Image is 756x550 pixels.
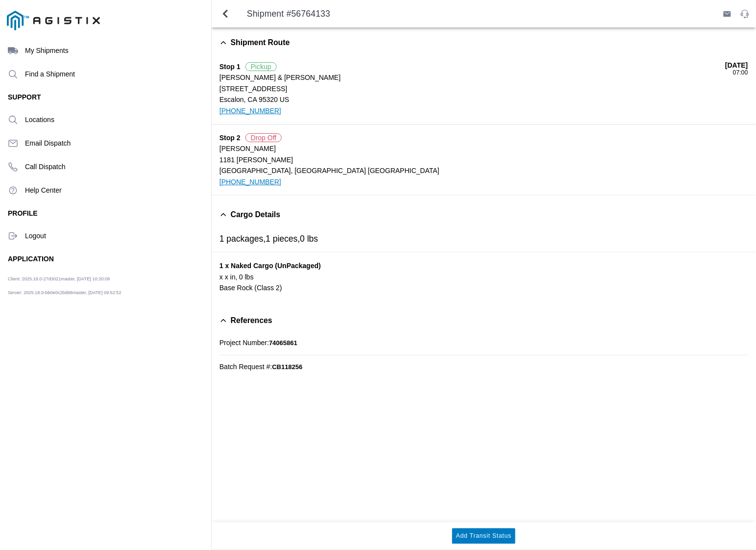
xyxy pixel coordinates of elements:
ion-label: Escalon, CA 95320 US [219,94,726,105]
span: Batch Request #: [219,362,272,370]
span: Project Number: [219,338,269,346]
span: Drop Off [245,133,282,142]
span: master, [DATE] 09:52:52 [73,290,122,295]
ion-label: 1 x Naked Cargo (UnPackaged) [219,260,748,271]
ion-label: Server: 2025.18.0-bb0e0c2bd68 [8,290,154,300]
span: 0 LBS [239,273,254,281]
ion-button: Support Service [737,6,753,22]
ion-label: Call Dispatch [25,163,203,171]
a: [PHONE_NUMBER] [219,178,281,186]
ion-label: [PERSON_NAME] & [PERSON_NAME] [219,72,726,83]
span: Stop 2 [219,134,241,142]
div: 07:00 [726,69,748,76]
div: [DATE] [726,61,748,69]
span: 0 lbs [300,234,318,244]
ion-label: Email Dispatch [25,139,203,147]
ion-label: [PERSON_NAME] [219,143,748,154]
a: [PHONE_NUMBER] [219,107,281,115]
span: Cargo Details [231,210,281,219]
ion-label: [GEOGRAPHIC_DATA], [GEOGRAPHIC_DATA] [GEOGRAPHIC_DATA] [219,165,748,176]
span: 1 pieces, [266,234,300,244]
ion-label: Logout [25,232,203,240]
span: x x IN, [219,273,238,281]
span: Stop 1 [219,63,241,71]
ion-label: [STREET_ADDRESS] [219,83,726,94]
ion-label: Help Center [25,186,203,194]
span: References [231,316,272,325]
span: 74065861 [269,339,297,346]
span: CB118256 [272,363,302,370]
span: Pickup [245,62,277,71]
ion-title: Shipment #56764133 [237,9,718,19]
ion-label: Base Rock (Class 2) [219,282,748,293]
span: master, [DATE] 10:20:09 [61,276,110,282]
span: Shipment Route [231,38,290,47]
ion-label: Client: 2025.18.0-27d3021 [8,276,154,287]
ion-label: 1181 [PERSON_NAME] [219,154,748,165]
ion-label: Find a Shipment [25,70,203,78]
ion-button: Add Transit Status [452,528,515,544]
span: 1 packages, [219,234,266,244]
ion-button: Send Email [719,6,735,22]
ion-label: My Shipments [25,47,203,54]
ion-label: Locations [25,116,203,124]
